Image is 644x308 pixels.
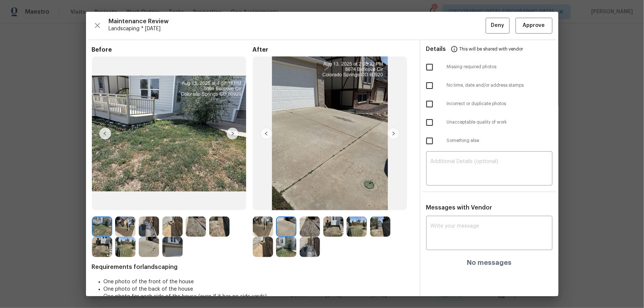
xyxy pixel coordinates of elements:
[491,21,504,30] span: Deny
[447,138,552,144] span: Something else
[109,25,486,32] span: Landscaping * [DATE]
[420,113,558,132] div: Unacceptable quality of work
[104,278,414,285] li: One photo of the front of the house
[92,263,414,271] span: Requirements for landscaping
[104,285,414,293] li: One photo of the back of the house
[447,64,552,70] span: Missing required photos
[426,205,492,211] span: Messages with Vendor
[420,132,558,150] div: Something else
[467,259,512,266] h4: No messages
[420,58,558,76] div: Missing required photos
[486,18,510,34] button: Deny
[426,40,446,58] span: Details
[523,21,545,30] span: Approve
[92,46,253,53] span: Before
[420,95,558,113] div: Incorrect or duplicate photos
[447,101,552,107] span: Incorrect or duplicate photos
[104,293,414,300] li: One photo for each side of the house (even if it has no side yards)
[227,128,238,139] img: right-chevron-button-url
[109,18,486,25] span: Maintenance Review
[99,128,111,139] img: left-chevron-button-url
[516,18,552,34] button: Approve
[388,128,399,139] img: right-chevron-button-url
[261,128,272,139] img: left-chevron-button-url
[253,46,414,53] span: After
[459,40,523,58] span: This will be shared with vendor
[447,119,552,125] span: Unacceptable quality of work
[447,82,552,89] span: No time, date and/or address stamps
[420,76,558,95] div: No time, date and/or address stamps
